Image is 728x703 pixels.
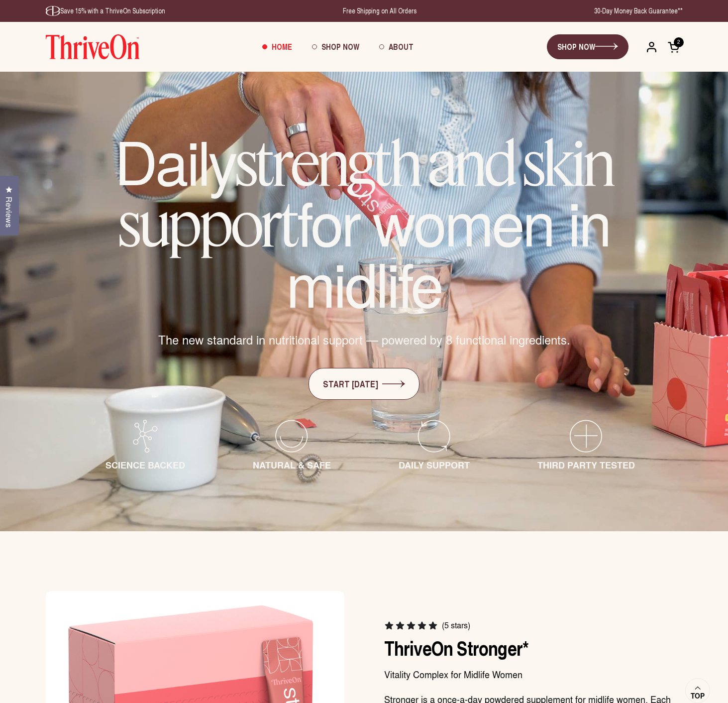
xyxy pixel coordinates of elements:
[369,33,423,60] a: About
[2,197,15,228] span: Reviews
[302,33,369,60] a: Shop Now
[399,459,470,471] span: DAILY SUPPORT
[537,459,635,471] span: THIRD PARTY TESTED
[252,33,302,60] a: Home
[691,692,705,701] span: Top
[158,331,570,348] span: The new standard in nutritional support — powered by 8 functional ingredients.
[253,459,331,471] span: NATURAL & SAFE
[66,131,663,311] h1: Daily for women in midlife
[46,6,165,16] p: Save 15% with a ThriveOn Subscription
[321,41,359,52] span: Shop Now
[384,634,529,663] span: ThriveOn Stronger*
[343,6,416,16] p: Free Shipping on All Orders
[272,41,292,52] span: Home
[547,34,628,59] a: SHOP NOW
[384,668,683,681] p: Vitality Complex for Midlife Women
[442,620,470,630] span: (5 stars)
[594,6,683,16] p: 30-Day Money Back Guarantee**
[389,41,414,52] span: About
[118,125,614,262] em: strength and skin support
[309,368,419,400] a: START [DATE]
[384,633,529,662] a: ThriveOn Stronger*
[105,459,185,471] span: SCIENCE BACKED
